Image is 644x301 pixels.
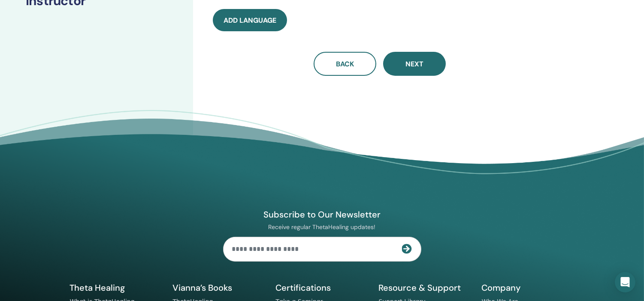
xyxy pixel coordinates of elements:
h5: Theta Healing [70,282,163,293]
button: Back [314,52,376,76]
span: Add language [224,16,276,25]
h5: Vianna’s Books [173,282,266,293]
button: Add language [213,9,287,31]
h5: Company [482,282,574,293]
p: Receive regular ThetaHealing updates! [223,223,421,231]
span: Next [405,60,423,69]
h4: Subscribe to Our Newsletter [223,209,421,220]
h5: Resource & Support [379,282,472,293]
h5: Certifications [276,282,369,293]
span: Back [336,60,354,69]
button: Next [383,52,446,76]
div: Open Intercom Messenger [615,272,635,292]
